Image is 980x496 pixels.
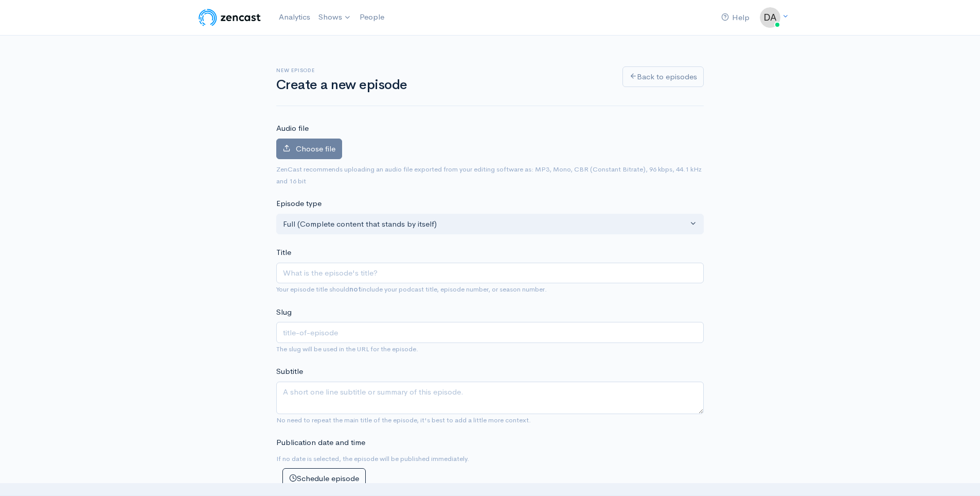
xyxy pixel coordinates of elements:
h1: Create a new episode [276,78,610,93]
strong: not [349,285,361,294]
a: Shows [314,6,355,29]
span: Choose file [296,144,335,153]
a: Back to episodes [622,66,704,88]
label: Publication date and time [276,437,365,449]
small: The slug will be used in the URL for the episode. [276,345,418,353]
img: ZenCast Logo [197,7,262,28]
label: Slug [276,306,292,318]
label: Title [276,247,291,259]
button: Full (Complete content that stands by itself) [276,214,704,235]
div: Full (Complete content that stands by itself) [283,218,688,230]
button: Schedule episode [282,468,366,489]
a: Help [717,7,754,29]
small: No need to repeat the main title of the episode, it's best to add a little more context. [276,416,531,424]
a: Analytics [275,6,314,28]
img: ... [760,7,780,28]
small: Your episode title should include your podcast title, episode number, or season number. [276,285,547,294]
h6: New episode [276,67,610,73]
small: If no date is selected, the episode will be published immediately. [276,454,469,463]
label: Subtitle [276,366,303,378]
label: Episode type [276,198,322,210]
small: ZenCast recommends uploading an audio file exported from your editing software as: MP3, Mono, CBR... [276,165,702,185]
input: What is the episode's title? [276,263,704,284]
a: People [355,6,388,28]
input: title-of-episode [276,322,704,343]
label: Audio file [276,123,309,134]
